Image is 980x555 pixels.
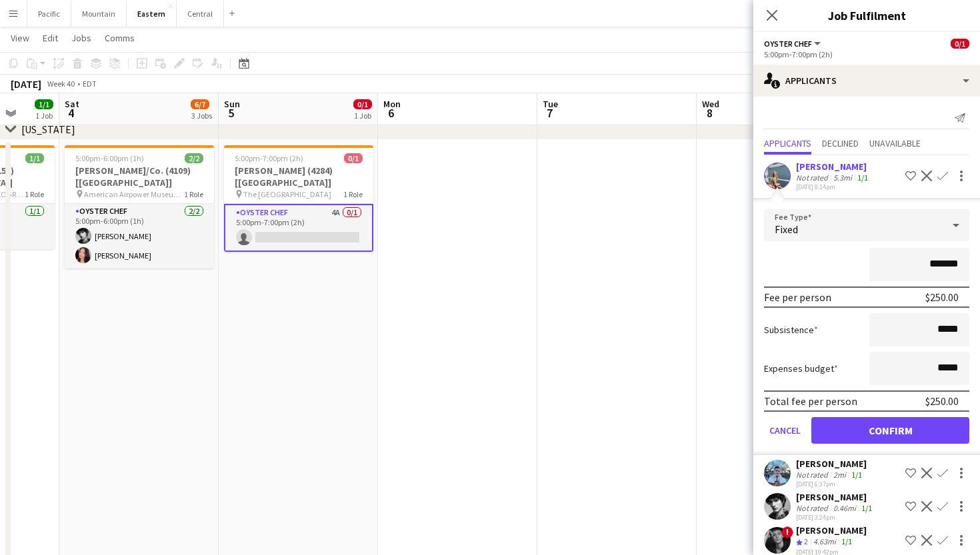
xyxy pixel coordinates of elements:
div: [PERSON_NAME] [796,524,867,536]
div: Not rated [796,503,831,513]
app-card-role: Oyster Chef2/25:00pm-6:00pm (1h)[PERSON_NAME][PERSON_NAME] [65,204,214,269]
span: 2 [804,536,808,546]
button: Cancel [764,417,806,444]
div: [DATE] 3:24pm [796,513,875,522]
span: Edit [43,32,58,44]
app-job-card: 5:00pm-7:00pm (2h)0/1[PERSON_NAME] (4284) [[GEOGRAPHIC_DATA]] The [GEOGRAPHIC_DATA]1 RoleOyster C... [224,145,373,252]
span: 1 Role [25,189,44,199]
div: Not rated [796,173,831,183]
span: Sat [65,98,79,110]
span: Sun [224,98,240,110]
button: Central [177,1,224,27]
span: 7 [541,105,558,121]
button: Oyster Chef [764,39,823,49]
label: Subsistence [764,324,818,336]
span: 5 [222,105,240,121]
div: [PERSON_NAME] [796,161,871,173]
div: $250.00 [925,394,959,408]
h3: Job Fulfilment [753,7,980,24]
div: [PERSON_NAME] [796,491,875,503]
span: 8 [700,105,719,121]
span: 0/1 [344,153,363,163]
button: Pacific [27,1,71,27]
span: 1/1 [35,99,53,109]
div: 1 Job [354,111,371,121]
div: EDT [83,79,97,89]
span: 1/1 [25,153,44,163]
span: 1 Role [184,189,203,199]
span: Jobs [71,32,91,44]
app-skills-label: 1/1 [861,503,872,513]
div: 4.63mi [811,536,839,548]
span: 4 [63,105,79,121]
button: Mountain [71,1,127,27]
h3: [PERSON_NAME] (4284) [[GEOGRAPHIC_DATA]] [224,165,373,189]
span: Mon [383,98,401,110]
button: Confirm [811,417,969,444]
button: Eastern [127,1,177,27]
div: [DATE] [11,77,41,91]
span: Unavailable [869,139,921,148]
div: 5:00pm-7:00pm (2h) [764,49,969,59]
span: Week 40 [44,79,77,89]
div: 3 Jobs [191,111,212,121]
div: [DATE] 8:14pm [796,183,871,191]
span: Oyster Chef [764,39,812,49]
span: View [11,32,29,44]
span: American Airpower Museum ([GEOGRAPHIC_DATA], [GEOGRAPHIC_DATA]) [84,189,184,199]
span: Fixed [775,223,798,236]
a: Comms [99,29,140,47]
div: [DATE] 6:37pm [796,480,867,488]
span: 2/2 [185,153,203,163]
a: Edit [37,29,63,47]
app-card-role: Oyster Chef4A0/15:00pm-7:00pm (2h) [224,204,373,252]
a: Jobs [66,29,97,47]
span: Comms [105,32,135,44]
h3: [PERSON_NAME]/Co. (4109) [[GEOGRAPHIC_DATA]] [65,165,214,189]
span: 0/1 [951,39,969,49]
span: Declined [822,139,859,148]
div: 2mi [831,470,849,480]
span: Tue [543,98,558,110]
div: [US_STATE] [21,123,75,136]
label: Expenses budget [764,362,838,374]
div: Applicants [753,65,980,97]
div: 0.46mi [831,503,859,513]
app-skills-label: 1/1 [857,173,868,183]
span: 6 [381,105,401,121]
div: $250.00 [925,290,959,304]
a: View [5,29,35,47]
app-job-card: 5:00pm-6:00pm (1h)2/2[PERSON_NAME]/Co. (4109) [[GEOGRAPHIC_DATA]] American Airpower Museum ([GEOG... [65,145,214,269]
span: 6/7 [191,99,209,109]
span: Wed [702,98,719,110]
span: 1 Role [343,189,363,199]
span: 5:00pm-6:00pm (1h) [75,153,144,163]
div: Fee per person [764,290,831,304]
div: Total fee per person [764,394,857,408]
span: ! [781,526,793,538]
div: 5.3mi [831,173,855,183]
span: The [GEOGRAPHIC_DATA] [243,189,331,199]
span: 5:00pm-7:00pm (2h) [235,153,303,163]
div: Not rated [796,470,831,480]
span: Applicants [764,139,811,148]
app-skills-label: 1/1 [851,470,862,480]
span: 0/1 [353,99,372,109]
div: [PERSON_NAME] [796,458,867,470]
app-skills-label: 1/1 [841,536,852,546]
div: 1 Job [35,111,53,121]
